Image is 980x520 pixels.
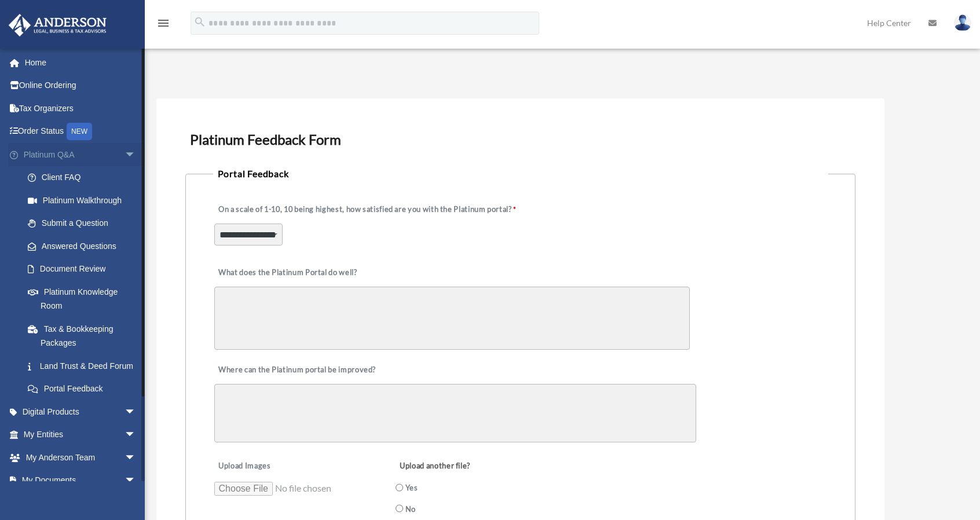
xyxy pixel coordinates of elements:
span: arrow_drop_down [125,400,148,424]
a: Platinum Walkthrough [16,189,153,212]
span: arrow_drop_down [125,423,148,447]
a: Order StatusNEW [8,120,153,144]
label: Upload Images [214,459,274,475]
label: On a scale of 1-10, 10 being highest, how satisfied are you with the Platinum portal? [214,202,520,218]
a: Platinum Q&Aarrow_drop_down [8,143,153,166]
h3: Platinum Feedback Form [185,127,855,152]
a: Tax & Bookkeeping Packages [16,317,153,354]
label: Yes [405,483,423,499]
a: My Anderson Teamarrow_drop_down [8,446,153,469]
span: arrow_drop_down [125,143,148,167]
a: My Entitiesarrow_drop_down [8,423,153,446]
a: Home [8,51,153,74]
a: Client FAQ [16,166,153,189]
a: menu [156,20,170,30]
a: My Documentsarrow_drop_down [8,469,153,492]
div: NEW [67,123,92,140]
img: User Pic [954,14,971,31]
label: Where can the Platinum portal be improved? [214,362,379,379]
a: Document Review [16,258,153,281]
a: Answered Questions [16,235,153,258]
a: Platinum Knowledge Room [16,280,153,317]
a: Tax Organizers [8,97,153,120]
a: Portal Feedback [16,378,148,401]
a: Digital Productsarrow_drop_down [8,400,153,423]
label: Upload another file? [396,459,473,475]
span: arrow_drop_down [125,469,148,493]
i: menu [156,16,170,30]
i: search [193,16,206,28]
label: No [405,504,420,520]
span: arrow_drop_down [125,446,148,470]
a: Submit a Question [16,212,153,235]
img: Anderson Advisors Platinum Portal [5,14,110,36]
a: Land Trust & Deed Forum [16,354,153,378]
a: Online Ordering [8,74,153,97]
legend: Portal Feedback [213,166,828,182]
label: What does the Platinum Portal do well? [214,265,360,281]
